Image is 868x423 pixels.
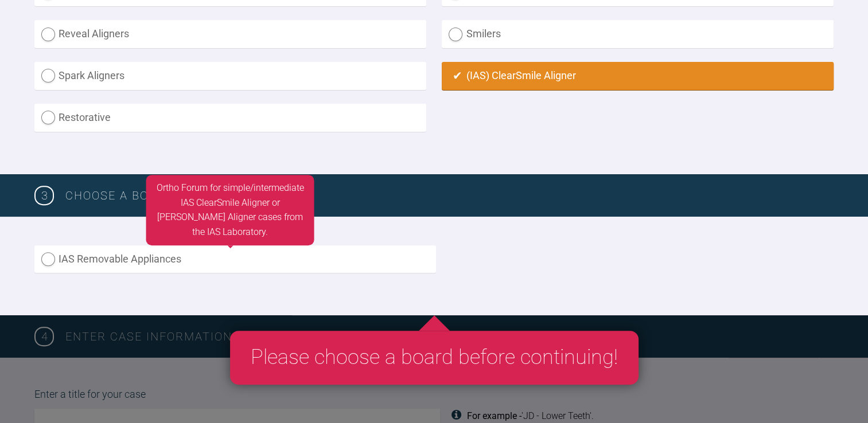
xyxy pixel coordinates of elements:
div: Ortho Forum for simple/intermediate IAS ClearSmile Aligner or [PERSON_NAME] Aligner cases from th... [146,175,314,245]
label: Reveal Aligners [34,20,426,48]
label: Smilers [442,20,834,48]
h3: Choose a board [65,186,834,205]
label: Spark Aligners [34,62,426,90]
label: Restorative [34,104,426,132]
label: IAS Removable Appliances [34,245,436,273]
div: Please choose a board before continuing! [230,331,639,385]
span: 3 [34,186,54,205]
label: (IAS) ClearSmile Aligner [442,62,834,90]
